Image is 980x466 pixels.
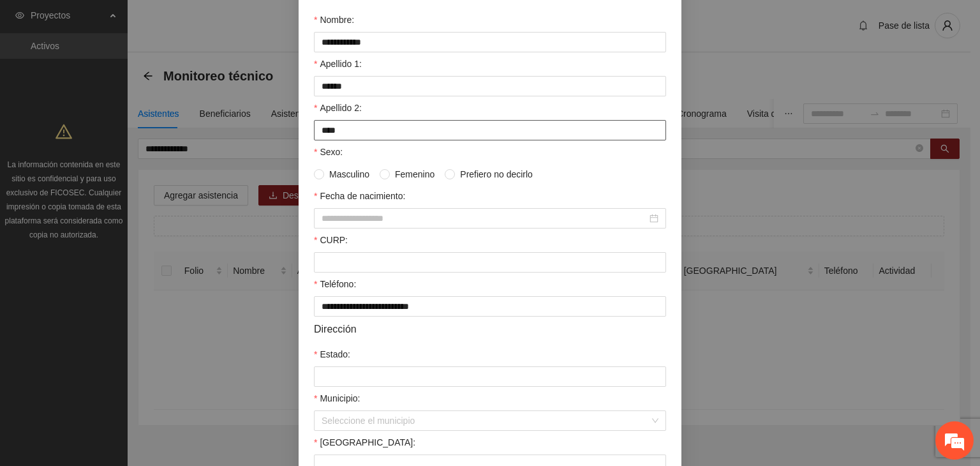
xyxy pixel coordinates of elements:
[314,435,415,449] label: Colonia:
[314,145,343,159] label: Sexo:
[314,252,666,273] input: CURP:
[314,57,362,71] label: Apellido 1:
[314,347,350,361] label: Estado:
[390,167,440,181] span: Femenino
[314,189,405,203] label: Fecha de nacimiento:
[322,411,650,430] input: Municipio:
[74,157,176,286] span: Estamos en línea.
[209,6,240,37] div: Minimizar ventana de chat en vivo
[455,167,538,181] span: Prefiero no decirlo
[314,13,354,27] label: Nombre:
[314,321,357,337] span: Dirección
[314,76,666,96] input: Apellido 1:
[314,233,348,247] label: CURP:
[6,322,243,366] textarea: Escriba su mensaje y pulse “Intro”
[314,277,356,291] label: Teléfono:
[314,296,666,317] input: Teléfono:
[314,120,666,140] input: Apellido 2:
[66,65,214,82] div: Chatee con nosotros ahora
[314,366,666,387] input: Estado:
[314,391,360,405] label: Municipio:
[314,32,666,52] input: Nombre:
[314,101,362,115] label: Apellido 2:
[322,211,647,225] input: Fecha de nacimiento:
[324,167,375,181] span: Masculino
